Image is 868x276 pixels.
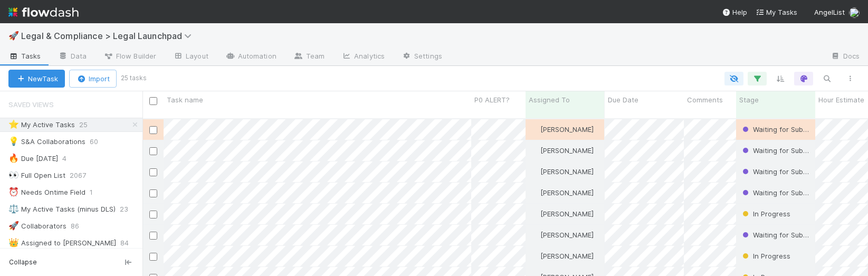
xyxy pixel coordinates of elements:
[540,231,594,239] span: [PERSON_NAME]
[69,70,117,88] button: Import
[687,94,723,105] span: Comments
[756,8,797,16] span: My Tasks
[740,188,823,197] span: Waiting for Submitter
[79,118,98,131] span: 25
[740,167,823,176] span: Waiting for Submitter
[62,152,77,165] span: 4
[756,7,797,17] a: My Tasks
[530,166,594,177] div: [PERSON_NAME]
[722,7,747,17] div: Help
[529,94,570,105] span: Assigned To
[530,231,539,239] img: avatar_b5be9b1b-4537-4870-b8e7-50cc2287641b.png
[149,211,157,218] input: Toggle Row Selected
[740,210,790,218] span: In Progress
[50,49,95,65] a: Data
[740,124,810,135] div: Waiting for Submitter
[740,251,790,261] div: In Progress
[8,152,58,165] div: Due [DATE]
[8,170,19,179] span: 👀
[8,51,41,61] span: Tasks
[740,125,823,134] span: Waiting for Submitter
[608,94,638,105] span: Due Date
[149,189,157,197] input: Toggle Row Selected
[165,49,217,65] a: Layout
[70,169,97,182] span: 2067
[8,169,65,182] div: Full Open List
[8,135,85,148] div: S&A Collaborations
[530,146,539,155] img: avatar_b5be9b1b-4537-4870-b8e7-50cc2287641b.png
[149,168,157,176] input: Toggle Row Selected
[71,220,90,233] span: 86
[540,252,594,260] span: [PERSON_NAME]
[8,203,116,216] div: My Active Tasks (minus DLS)
[8,154,19,163] span: 🔥
[740,231,823,239] span: Waiting for Submitter
[739,94,759,105] span: Stage
[217,49,285,65] a: Automation
[21,31,197,41] span: Legal & Compliance > Legal Launchpad
[149,232,157,240] input: Toggle Row Selected
[530,188,539,197] img: avatar_b5be9b1b-4537-4870-b8e7-50cc2287641b.png
[8,94,54,115] span: Saved Views
[90,135,109,148] span: 60
[120,203,139,216] span: 23
[740,187,810,198] div: Waiting for Submitter
[149,147,157,155] input: Toggle Row Selected
[333,49,393,65] a: Analytics
[740,145,810,156] div: Waiting for Submitter
[849,7,860,18] img: avatar_b5be9b1b-4537-4870-b8e7-50cc2287641b.png
[818,94,864,105] span: Hour Estimate
[8,3,79,21] img: logo-inverted-e16ddd16eac7371096b0.svg
[530,208,594,219] div: [PERSON_NAME]
[530,125,539,134] img: avatar_b5be9b1b-4537-4870-b8e7-50cc2287641b.png
[149,126,157,134] input: Toggle Row Selected
[822,49,868,65] a: Docs
[8,236,116,250] div: Assigned to [PERSON_NAME]
[8,238,19,247] span: 👑
[530,145,594,156] div: [PERSON_NAME]
[8,31,19,40] span: 🚀
[120,236,139,250] span: 84
[540,210,594,218] span: [PERSON_NAME]
[530,187,594,198] div: [PERSON_NAME]
[814,8,845,16] span: AngelList
[149,97,157,105] input: Toggle All Rows Selected
[103,51,156,61] span: Flow Builder
[740,230,810,240] div: Waiting for Submitter
[530,251,594,261] div: [PERSON_NAME]
[8,187,19,196] span: ⏰
[740,252,790,260] span: In Progress
[90,186,103,199] span: 1
[393,49,451,65] a: Settings
[8,137,19,146] span: 💡
[8,204,19,213] span: ⚖️
[740,146,823,155] span: Waiting for Submitter
[530,230,594,240] div: [PERSON_NAME]
[8,221,19,230] span: 🚀
[474,94,510,105] span: P0 ALERT?
[530,210,539,218] img: avatar_b5be9b1b-4537-4870-b8e7-50cc2287641b.png
[95,49,165,65] a: Flow Builder
[8,70,65,88] button: NewTask
[167,94,203,105] span: Task name
[540,125,594,134] span: [PERSON_NAME]
[285,49,333,65] a: Team
[530,167,539,176] img: avatar_b5be9b1b-4537-4870-b8e7-50cc2287641b.png
[530,252,539,260] img: avatar_b5be9b1b-4537-4870-b8e7-50cc2287641b.png
[740,208,790,219] div: In Progress
[8,120,19,129] span: ⭐
[530,124,594,135] div: [PERSON_NAME]
[8,220,66,233] div: Collaborators
[8,118,75,131] div: My Active Tasks
[8,186,85,199] div: Needs Ontime Field
[740,166,810,177] div: Waiting for Submitter
[540,188,594,197] span: [PERSON_NAME]
[9,258,37,267] span: Collapse
[149,253,157,261] input: Toggle Row Selected
[121,73,147,83] small: 25 tasks
[540,167,594,176] span: [PERSON_NAME]
[540,146,594,155] span: [PERSON_NAME]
